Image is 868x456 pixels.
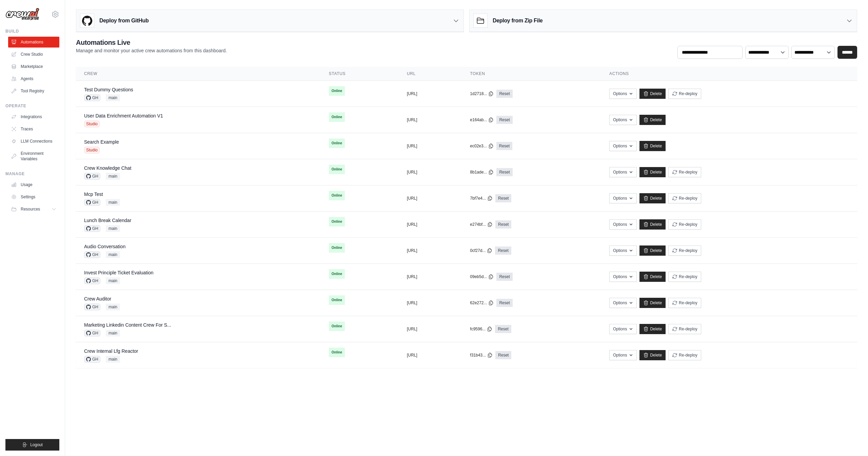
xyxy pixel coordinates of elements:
[106,277,120,284] span: main
[496,168,512,176] a: Reset
[329,269,345,279] span: Online
[329,112,345,122] span: Online
[84,244,125,249] a: Audio Conversation
[8,124,59,134] a: Traces
[84,87,133,92] a: Test Dummy Questions
[329,295,345,305] span: Online
[8,191,59,202] a: Settings
[106,330,120,336] span: main
[668,167,701,177] button: Re-deploy
[668,89,701,99] button: Re-deploy
[668,219,701,230] button: Re-deploy
[462,67,601,81] th: Token
[668,298,701,308] button: Re-deploy
[639,167,666,177] a: Delete
[84,199,100,206] span: GH
[8,37,59,48] a: Automations
[609,324,637,334] button: Options
[8,61,59,72] a: Marketplace
[84,218,131,223] a: Lunch Break Calendar
[470,352,493,358] button: f31b43...
[106,225,120,232] span: main
[76,38,227,47] h2: Automations Live
[668,350,701,360] button: Re-deploy
[84,173,100,180] span: GH
[470,117,494,123] button: e164ab...
[80,14,94,28] img: GitHub Logo
[639,193,666,203] a: Delete
[609,89,637,99] button: Options
[84,270,154,275] a: Invest Principle Ticket Evaluation
[8,136,59,147] a: LLM Connections
[106,199,120,206] span: main
[8,49,59,60] a: Crew Studio
[470,91,494,96] button: 1d2718...
[470,300,494,306] button: 62e272...
[84,121,100,127] span: Studio
[329,139,345,148] span: Online
[609,219,637,230] button: Options
[329,86,345,96] span: Online
[496,273,512,281] a: Reset
[668,245,701,256] button: Re-deploy
[84,348,138,354] a: Crew Internal Lfg Reactor
[5,103,59,109] div: Operate
[84,139,119,145] a: Search Example
[5,29,59,34] div: Build
[329,191,345,200] span: Online
[84,304,100,310] span: GH
[106,304,120,310] span: main
[639,272,666,282] a: Delete
[76,67,321,81] th: Crew
[639,219,666,230] a: Delete
[639,350,666,360] a: Delete
[84,251,100,258] span: GH
[8,111,59,122] a: Integrations
[495,220,511,229] a: Reset
[399,67,462,81] th: URL
[84,296,111,302] a: Crew Auditor
[609,115,637,125] button: Options
[496,90,512,98] a: Reset
[470,274,494,279] button: 09eb5d...
[609,350,637,360] button: Options
[495,194,511,202] a: Reset
[639,89,666,99] a: Delete
[470,248,492,253] button: 0cf27d...
[84,277,100,284] span: GH
[8,73,59,84] a: Agents
[493,17,542,25] h3: Deploy from Zip File
[84,113,163,118] a: User Data Enrichment Automation V1
[8,179,59,190] a: Usage
[99,17,149,25] h3: Deploy from GitHub
[639,115,666,125] a: Delete
[668,272,701,282] button: Re-deploy
[495,351,511,359] a: Reset
[329,217,345,226] span: Online
[321,67,399,81] th: Status
[470,326,492,332] button: fc9596...
[30,442,43,448] span: Logout
[668,193,701,203] button: Re-deploy
[5,439,59,451] button: Logout
[639,245,666,256] a: Delete
[84,94,100,101] span: GH
[609,298,637,308] button: Options
[495,325,511,333] a: Reset
[668,324,701,334] button: Re-deploy
[8,204,59,215] button: Resources
[639,141,666,151] a: Delete
[601,67,857,81] th: Actions
[84,147,100,153] span: Studio
[329,165,345,174] span: Online
[609,193,637,203] button: Options
[609,245,637,256] button: Options
[106,356,120,363] span: main
[84,322,171,328] a: Marketing Linkedin Content Crew For S...
[496,142,512,150] a: Reset
[609,272,637,282] button: Options
[84,225,100,232] span: GH
[21,206,40,212] span: Resources
[329,322,345,331] span: Online
[84,356,100,363] span: GH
